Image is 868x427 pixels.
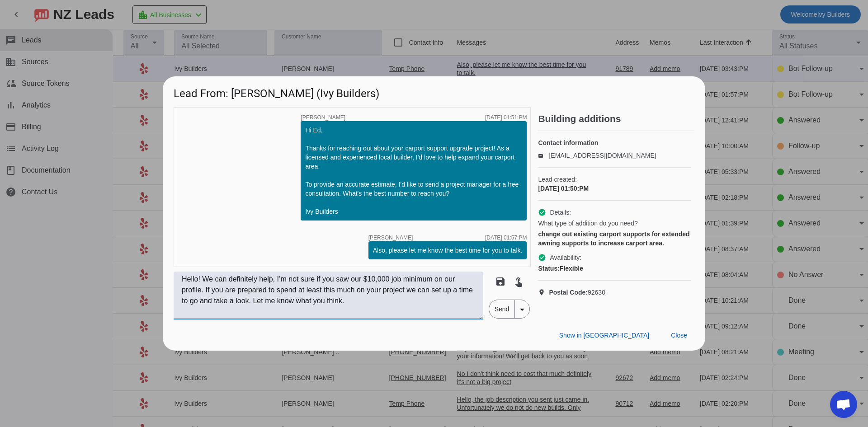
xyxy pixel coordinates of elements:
[538,138,691,147] h4: Contact information
[538,289,549,296] mat-icon: location_on
[495,276,506,287] mat-icon: save
[517,304,528,315] mat-icon: arrow_drop_down
[489,300,515,318] span: Send
[830,391,857,418] div: Open chat
[373,246,523,255] div: Also, please let me know the best time for you to talk.​
[538,153,549,158] mat-icon: email
[559,332,649,339] span: Show in [GEOGRAPHIC_DATA]
[538,264,691,273] div: Flexible
[538,114,694,123] h2: Building additions
[538,265,559,272] strong: Status:
[538,184,691,193] div: [DATE] 01:50:PM
[671,332,687,339] span: Close
[538,208,546,216] mat-icon: check_circle
[485,235,527,240] div: [DATE] 01:57:PM
[305,126,522,216] div: Hi Ed, Thanks for reaching out about your carport support upgrade project! As a licensed and expe...
[549,152,656,159] a: [EMAIL_ADDRESS][DOMAIN_NAME]
[485,115,527,120] div: [DATE] 01:51:PM
[538,230,691,248] div: change out existing carport supports for extended awning supports to increase carport area.
[549,288,605,297] span: 92630
[549,289,588,296] strong: Postal Code:
[550,208,571,217] span: Details:
[368,235,413,240] span: [PERSON_NAME]
[163,76,705,107] h1: Lead From: [PERSON_NAME] (Ivy Builders)
[552,327,656,343] button: Show in [GEOGRAPHIC_DATA]
[538,175,691,184] span: Lead created:
[538,219,637,228] span: What type of addition do you need?
[550,253,581,262] span: Availability:
[538,253,546,262] mat-icon: check_circle
[301,115,345,120] span: [PERSON_NAME]
[664,327,694,343] button: Close
[513,276,524,287] mat-icon: touch_app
